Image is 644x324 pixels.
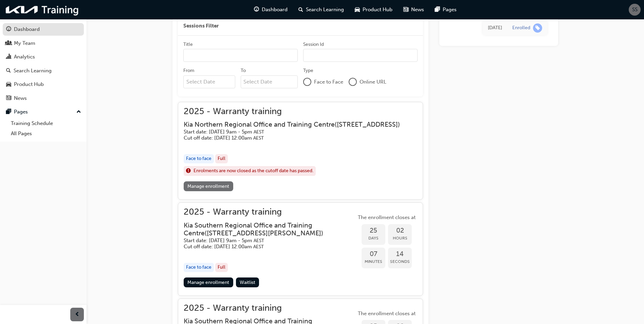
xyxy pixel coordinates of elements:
h3: Kia Northern Regional Office and Training Centre ( [STREET_ADDRESS] ) [184,121,400,128]
div: Full [215,154,228,163]
span: 2025 - Warranty training [184,108,411,115]
span: search-icon [6,68,11,74]
button: 2025 - Warranty trainingKia Southern Regional Office and Training Centre([STREET_ADDRESS][PERSON_... [184,208,417,290]
span: guage-icon [6,26,11,33]
span: news-icon [6,95,11,102]
span: learningRecordVerb_ENROLL-icon [533,23,542,33]
span: Seconds [388,258,412,266]
div: Type [303,67,313,74]
div: Analytics [14,53,35,61]
div: Full [215,263,228,272]
h5: Cut off date: [DATE] 12:00am [184,135,400,141]
span: 02 [388,227,412,235]
a: Training Schedule [8,118,84,129]
input: To [241,75,298,88]
div: Title [183,41,193,48]
span: Sessions Filter [183,22,219,30]
span: exclaim-icon [186,167,191,176]
div: Search Learning [14,67,52,75]
input: Title [183,49,298,62]
h5: Start date: [DATE] 9am - 5pm [184,237,345,244]
span: The enrollment closes at [356,310,417,318]
button: Pages [3,106,84,118]
button: DashboardMy TeamAnalyticsSearch LearningProduct HubNews [3,22,84,106]
h5: Cut off date: [DATE] 12:00am [184,244,345,250]
span: pages-icon [435,5,440,14]
a: pages-iconPages [429,3,462,17]
span: chart-icon [6,54,11,60]
span: Hours [388,234,412,242]
input: Session Id [303,49,418,62]
a: Manage enrollment [184,181,233,191]
div: Dashboard [14,25,40,33]
input: From [183,75,235,88]
span: 07 [362,250,385,258]
a: All Pages [8,128,84,139]
span: Australian Eastern Standard Time AEST [253,135,264,141]
h5: Start date: [DATE] 9am - 5pm [184,129,400,135]
span: Australian Eastern Standard Time AEST [253,244,264,250]
span: Search Learning [306,6,344,14]
div: Face to face [184,263,214,272]
span: guage-icon [254,5,259,14]
span: car-icon [6,82,11,88]
a: Product Hub [3,78,84,91]
div: Pages [14,108,28,116]
span: 25 [362,227,385,235]
span: The enrollment closes at [356,214,417,221]
span: Product Hub [363,6,392,14]
div: Session Id [303,41,324,48]
span: Enrolments are now closed as the cutoff date has passed. [194,167,313,175]
span: Dashboard [262,6,288,14]
span: up-icon [76,108,81,116]
h3: Kia Southern Regional Office and Training Centre ( [STREET_ADDRESS][PERSON_NAME] ) [184,221,345,237]
button: 2025 - Warranty trainingKia Northern Regional Office and Training Centre([STREET_ADDRESS])Start d... [184,108,417,194]
span: 2025 - Warranty training [184,304,356,312]
span: news-icon [403,5,408,14]
a: car-iconProduct Hub [349,3,398,17]
div: From [183,67,194,74]
span: Days [362,234,385,242]
a: Search Learning [3,65,84,77]
a: News [3,92,84,105]
div: Face to face [184,154,214,163]
a: search-iconSearch Learning [293,3,349,17]
a: Dashboard [3,23,84,36]
div: Mon Jul 28 2025 11:29:11 GMT+1000 (Australian Eastern Standard Time) [488,24,502,32]
span: News [411,6,424,14]
span: pages-icon [6,109,11,115]
span: people-icon [6,40,11,47]
span: search-icon [298,5,303,14]
div: To [241,67,246,74]
span: prev-icon [75,310,80,319]
span: SS [632,6,638,14]
span: Face to Face [314,78,343,86]
span: Minutes [362,258,385,266]
div: My Team [14,39,35,47]
span: 2025 - Warranty training [184,208,356,216]
a: Manage enrollment [184,277,233,287]
button: SS [629,4,641,16]
span: 14 [388,250,412,258]
span: Online URL [360,78,386,86]
span: car-icon [355,5,360,14]
span: Pages [443,6,457,14]
a: news-iconNews [398,3,429,17]
div: Enrolled [512,25,530,31]
button: Waitlist [236,277,259,287]
span: Australian Eastern Standard Time AEST [254,238,264,244]
img: kia-training [3,3,81,17]
span: Australian Eastern Standard Time AEST [254,129,264,135]
a: My Team [3,37,84,50]
div: News [14,94,27,102]
span: Waitlist [240,280,255,285]
a: Analytics [3,51,84,63]
a: guage-iconDashboard [249,3,293,17]
div: Product Hub [14,80,44,88]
